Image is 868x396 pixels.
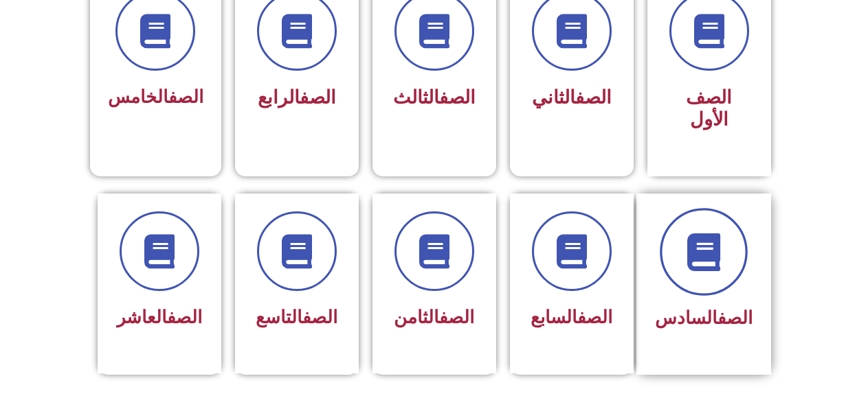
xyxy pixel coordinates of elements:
[655,307,753,328] span: السادس
[577,307,612,327] a: الصف
[393,86,476,108] span: الثالث
[300,86,336,108] a: الصف
[108,86,203,107] span: الخامس
[117,307,202,327] span: العاشر
[256,307,337,327] span: التاسع
[168,86,203,107] a: الصف
[302,307,337,327] a: الصف
[575,86,612,108] a: الصف
[686,86,732,130] span: الصف الأول
[439,86,476,108] a: الصف
[258,86,336,108] span: الرابع
[531,307,612,327] span: السابع
[394,307,474,327] span: الثامن
[717,307,753,328] a: الصف
[532,86,612,108] span: الثاني
[439,307,474,327] a: الصف
[167,307,202,327] a: الصف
